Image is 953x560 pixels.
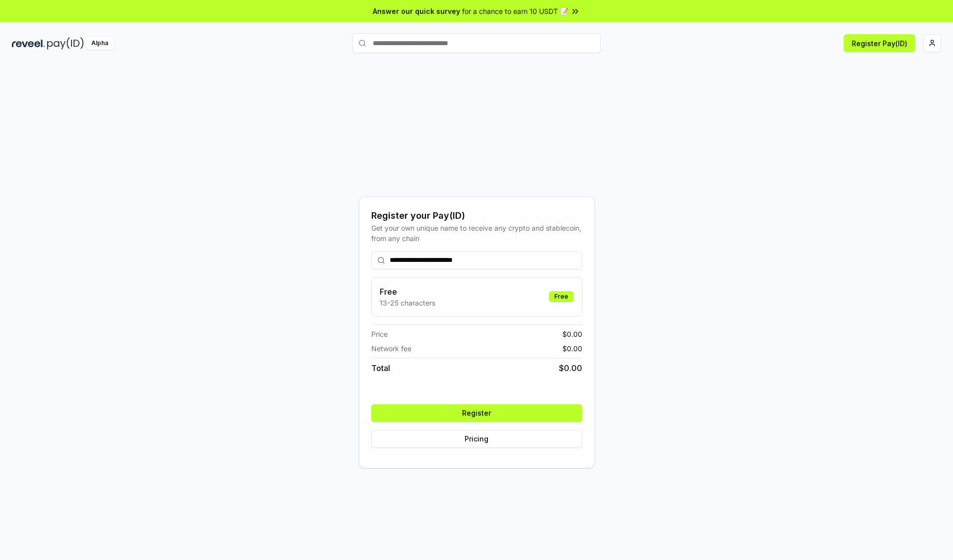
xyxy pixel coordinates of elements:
[371,223,582,244] div: Get your own unique name to receive any crypto and stablecoin, from any chain
[371,329,388,339] span: Price
[12,37,45,50] img: reveel_dark
[559,362,582,374] span: $ 0.00
[371,362,390,374] span: Total
[380,286,435,298] h3: Free
[47,37,84,50] img: pay_id
[86,37,114,50] div: Alpha
[371,404,582,422] button: Register
[371,343,411,354] span: Network fee
[380,298,435,308] p: 13-25 characters
[562,343,582,354] span: $ 0.00
[844,34,915,52] button: Register Pay(ID)
[462,6,568,16] span: for a chance to earn 10 USDT 📝
[562,329,582,339] span: $ 0.00
[371,430,582,448] button: Pricing
[373,6,460,16] span: Answer our quick survey
[371,209,582,223] div: Register your Pay(ID)
[549,291,574,302] div: Free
